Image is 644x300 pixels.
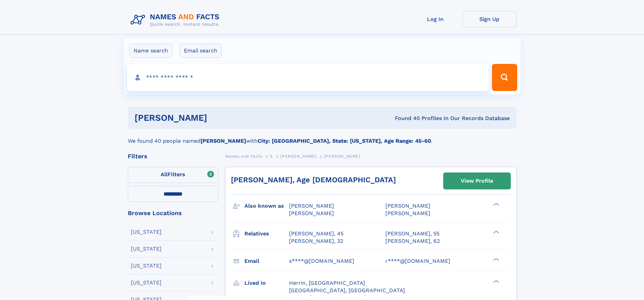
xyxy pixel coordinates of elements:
[131,229,162,235] div: [US_STATE]
[258,138,431,144] b: City: [GEOGRAPHIC_DATA], State: [US_STATE], Age Range: 45-60
[444,173,510,189] a: View Profile
[200,138,246,144] b: [PERSON_NAME]
[289,210,334,216] span: [PERSON_NAME]
[127,64,489,91] input: search input
[128,129,517,145] div: We found 40 people named with .
[385,237,440,245] a: [PERSON_NAME], 62
[462,11,517,27] a: Sign Up
[244,277,289,289] h3: Lived in
[492,202,500,207] div: ❯
[270,152,273,160] a: S
[225,152,262,160] a: Names and Facts
[180,44,222,58] label: Email search
[289,203,334,209] span: [PERSON_NAME]
[492,279,500,283] div: ❯
[280,154,316,159] span: [PERSON_NAME]
[385,210,430,216] span: [PERSON_NAME]
[128,210,218,216] div: Browse Locations
[289,230,343,237] a: [PERSON_NAME], 45
[244,255,289,267] h3: Email
[131,280,162,285] div: [US_STATE]
[492,257,500,261] div: ❯
[280,152,316,160] a: [PERSON_NAME]
[244,200,289,212] h3: Also known as
[231,176,396,184] a: [PERSON_NAME], Age [DEMOGRAPHIC_DATA]
[244,228,289,239] h3: Relatives
[289,287,405,294] span: [GEOGRAPHIC_DATA], [GEOGRAPHIC_DATA]
[461,173,493,189] div: View Profile
[301,115,510,122] div: Found 40 Profiles In Our Records Database
[131,246,162,252] div: [US_STATE]
[385,203,430,209] span: [PERSON_NAME]
[385,230,439,237] a: [PERSON_NAME], 55
[324,154,360,159] span: [PERSON_NAME]
[289,237,343,245] a: [PERSON_NAME], 32
[492,230,500,234] div: ❯
[128,11,225,29] img: Logo Names and Facts
[135,114,301,122] h1: [PERSON_NAME]
[270,154,273,159] span: S
[161,171,168,178] span: All
[408,11,462,27] a: Log In
[129,44,172,58] label: Name search
[289,280,365,286] span: Herrin, [GEOGRAPHIC_DATA]
[131,263,162,269] div: [US_STATE]
[128,153,218,159] div: Filters
[492,64,517,91] button: Search Button
[128,167,218,183] label: Filters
